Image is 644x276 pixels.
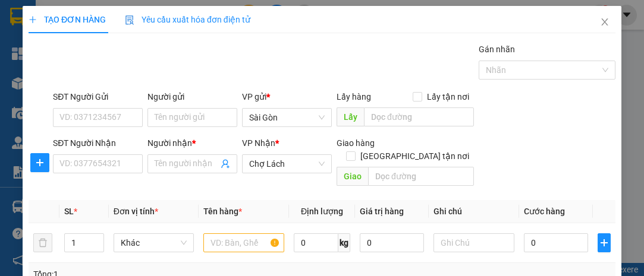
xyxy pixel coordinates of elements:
[64,207,74,216] span: SL
[125,15,134,25] img: icon
[337,92,371,101] span: Lấy hàng
[31,158,49,167] span: plus
[337,107,364,126] span: Lấy
[360,207,404,216] span: Giá trị hàng
[249,109,325,126] span: Sài Gòn
[368,167,473,186] input: Dọc đường
[338,233,350,252] span: kg
[29,15,106,24] span: TẠO ĐƠN HÀNG
[598,238,610,248] span: plus
[203,207,242,216] span: Tên hàng
[203,233,284,252] input: VD: Bàn, Ghế
[337,167,368,186] span: Giao
[125,15,250,24] span: Yêu cầu xuất hóa đơn điện tử
[114,207,158,216] span: Đơn vị tính
[30,153,49,172] button: plus
[360,233,424,252] input: 0
[53,90,143,103] div: SĐT Người Gửi
[242,138,275,148] span: VP Nhận
[242,90,332,103] div: VP gửi
[301,207,343,216] span: Định lượng
[364,107,473,126] input: Dọc đường
[33,233,52,252] button: delete
[147,90,237,103] div: Người gửi
[422,90,474,103] span: Lấy tận nơi
[249,155,325,173] span: Chợ Lách
[433,233,514,252] input: Ghi Chú
[147,137,237,150] div: Người nhận
[598,233,611,252] button: plus
[429,200,519,223] th: Ghi chú
[479,45,515,54] label: Gán nhãn
[221,159,230,169] span: user-add
[588,6,621,39] button: Close
[524,207,565,216] span: Cước hàng
[53,137,143,150] div: SĐT Người Nhận
[29,15,37,24] span: plus
[356,150,474,163] span: [GEOGRAPHIC_DATA] tận nơi
[600,17,610,27] span: close
[121,234,187,252] span: Khác
[337,138,375,148] span: Giao hàng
